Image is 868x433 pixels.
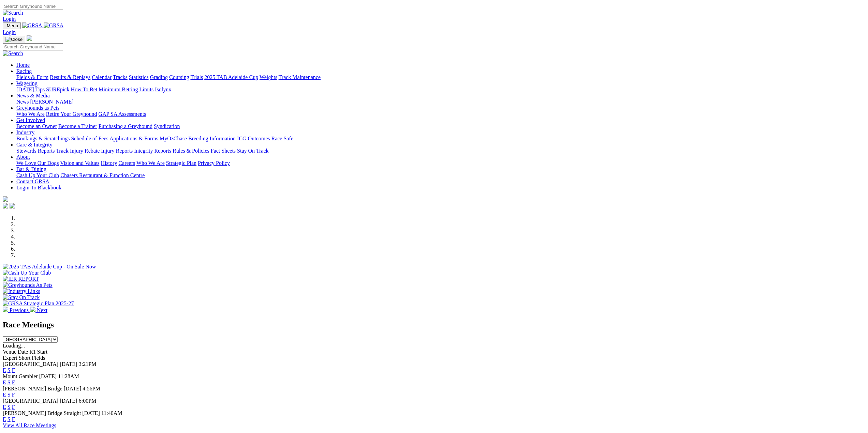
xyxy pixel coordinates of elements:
[16,99,29,105] a: News
[3,16,16,22] a: Login
[71,136,108,141] a: Schedule of Fees
[3,203,8,208] img: facebook.svg
[3,367,6,373] a: E
[30,307,47,313] a: Next
[3,43,63,50] input: Search
[118,160,135,166] a: Careers
[19,355,31,361] span: Short
[3,349,16,355] span: Venue
[3,294,40,300] img: Stay On Track
[18,349,28,355] span: Date
[16,123,865,129] div: Get Involved
[136,160,165,166] a: Who We Are
[129,74,149,80] a: Statistics
[16,136,865,142] div: Industry
[92,74,112,80] a: Calendar
[198,160,230,166] a: Privacy Policy
[166,160,196,166] a: Strategic Plan
[101,410,122,416] span: 11:40AM
[3,416,6,422] a: E
[16,62,30,68] a: Home
[39,373,57,379] span: [DATE]
[190,74,203,80] a: Trials
[3,3,63,10] input: Search
[3,22,21,29] button: Toggle navigation
[16,160,59,166] a: We Love Our Dogs
[3,404,6,410] a: E
[279,74,321,80] a: Track Maintenance
[16,80,38,86] a: Wagering
[3,361,58,367] span: [GEOGRAPHIC_DATA]
[113,74,128,80] a: Tracks
[30,99,73,105] a: [PERSON_NAME]
[3,320,865,329] h2: Race Meetings
[64,386,82,391] span: [DATE]
[16,93,50,98] a: News & Media
[260,74,277,80] a: Weights
[154,123,180,129] a: Syndication
[79,398,97,404] span: 6:00PM
[3,276,39,282] img: IER REPORT
[16,74,48,80] a: Fields & Form
[44,22,64,29] img: GRSA
[16,154,30,160] a: About
[204,74,258,80] a: 2025 TAB Adelaide Cup
[3,422,56,428] a: View All Race Meetings
[3,398,58,404] span: [GEOGRAPHIC_DATA]
[10,203,15,208] img: twitter.svg
[37,307,47,313] span: Next
[60,398,77,404] span: [DATE]
[5,37,23,42] img: Close
[3,380,6,385] a: E
[134,148,171,154] a: Integrity Reports
[8,367,11,373] a: S
[16,166,46,172] a: Bar & Dining
[7,23,18,28] span: Menu
[16,111,45,117] a: Who We Are
[56,148,100,154] a: Track Injury Rebate
[16,172,59,178] a: Cash Up Your Club
[58,123,97,129] a: Become a Trainer
[16,117,45,123] a: Get Involved
[3,264,96,270] img: 2025 TAB Adelaide Cup - On Sale Now
[109,136,158,141] a: Applications & Forms
[12,416,15,422] a: F
[3,10,23,16] img: Search
[22,22,42,29] img: GRSA
[16,99,865,105] div: News & Media
[16,179,49,184] a: Contact GRSA
[3,36,25,43] button: Toggle navigation
[3,392,6,398] a: E
[155,87,171,92] a: Isolynx
[8,416,11,422] a: S
[3,196,8,202] img: logo-grsa-white.png
[237,148,268,154] a: Stay On Track
[3,386,62,391] span: [PERSON_NAME] Bridge
[12,404,15,410] a: F
[169,74,189,80] a: Coursing
[8,404,11,410] a: S
[3,50,23,57] img: Search
[173,148,209,154] a: Rules & Policies
[211,148,236,154] a: Fact Sheets
[3,343,25,349] span: Loading...
[60,172,145,178] a: Chasers Restaurant & Function Centre
[16,87,865,93] div: Wagering
[16,148,865,154] div: Care & Integrity
[27,35,32,41] img: logo-grsa-white.png
[8,380,11,385] a: S
[99,87,153,92] a: Minimum Betting Limits
[3,410,81,416] span: [PERSON_NAME] Bridge Straight
[29,349,47,355] span: R1 Start
[16,142,53,148] a: Care & Integrity
[16,74,865,80] div: Racing
[16,68,32,74] a: Racing
[50,74,90,80] a: Results & Replays
[12,380,15,385] a: F
[3,355,17,361] span: Expert
[3,288,40,294] img: Industry Links
[16,148,55,154] a: Stewards Reports
[16,160,865,166] div: About
[16,185,61,190] a: Login To Blackbook
[32,355,45,361] span: Fields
